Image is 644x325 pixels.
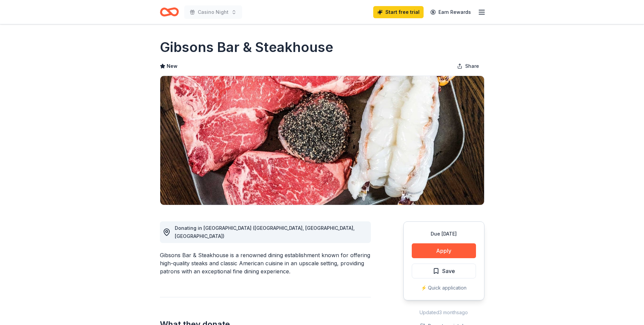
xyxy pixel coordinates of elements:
button: Share [452,59,484,73]
span: New [167,62,177,70]
span: Share [465,62,479,70]
div: ⚡️ Quick application [412,284,476,292]
a: Home [160,4,179,20]
img: Image for Gibsons Bar & Steakhouse [160,76,484,205]
button: Casino Night [184,5,242,19]
button: Save [412,264,476,278]
div: Due [DATE] [412,230,476,238]
button: Apply [412,243,476,258]
h1: Gibsons Bar & Steakhouse [160,38,333,57]
div: Gibsons Bar & Steakhouse is a renowned dining establishment known for offering high-quality steak... [160,251,371,275]
a: Earn Rewards [426,6,475,18]
a: Start free trial [373,6,424,18]
span: Save [442,267,455,275]
span: Donating in [GEOGRAPHIC_DATA] ([GEOGRAPHIC_DATA], [GEOGRAPHIC_DATA], [GEOGRAPHIC_DATA]) [175,225,355,239]
div: Updated 3 months ago [403,308,484,317]
span: Casino Night [198,8,229,16]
